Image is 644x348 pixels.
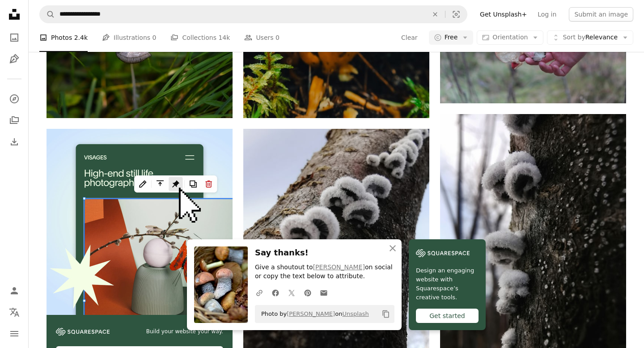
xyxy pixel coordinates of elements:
[475,7,532,21] a: Get Unsplash+
[5,303,23,321] button: Language
[5,50,23,68] a: Illustrations
[5,133,23,151] a: Download History
[563,33,618,42] span: Relevance
[401,30,418,45] button: Clear
[569,7,633,21] button: Submit an image
[146,328,223,335] span: Build your website your way.
[416,246,470,260] img: file-1606177908946-d1eed1cbe4f5image
[5,29,23,47] a: Photos
[5,5,23,25] a: Home — Unsplash
[153,33,157,42] span: 0
[378,306,394,322] button: Copy to clipboard
[284,284,300,301] a: Share on Twitter
[218,33,230,42] span: 14k
[429,30,474,45] button: Free
[313,263,365,271] a: [PERSON_NAME]
[40,6,55,23] button: Search Unsplash
[56,328,110,335] img: file-1606177908946-d1eed1cbe4f5image
[5,282,23,300] a: Log in / Sign up
[47,129,233,315] img: file-1723602894256-972c108553a7image
[5,111,23,129] a: Collections
[409,239,486,330] a: Design an engaging website with Squarespace’s creative tools.Get started
[255,263,394,281] p: Give a shoutout to on social or copy the text below to attribute.
[255,246,394,259] h3: Say thanks!
[267,284,284,301] a: Share on Facebook
[316,284,332,301] a: Share over email
[440,234,626,242] a: snow covered tree during daytime
[477,30,543,45] button: Orientation
[275,33,280,42] span: 0
[532,7,562,21] a: Log in
[287,310,335,317] a: [PERSON_NAME]
[492,34,528,41] span: Orientation
[5,90,23,108] a: Explore
[170,23,230,52] a: Collections 14k
[445,6,467,23] button: Visual search
[563,34,585,41] span: Sort by
[39,5,467,23] form: Find visuals sitewide
[425,6,445,23] button: Clear
[257,307,369,321] span: Photo by on
[47,52,233,60] a: a mushroom growing in the grass
[342,310,369,317] a: Unsplash
[416,266,479,302] span: Design an engaging website with Squarespace’s creative tools.
[300,284,316,301] a: Share on Pinterest
[5,325,23,343] button: Menu
[416,309,479,323] div: Get started
[445,33,458,42] span: Free
[244,23,280,52] a: Users 0
[102,23,156,52] a: Illustrations 0
[547,30,633,45] button: Sort byRelevance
